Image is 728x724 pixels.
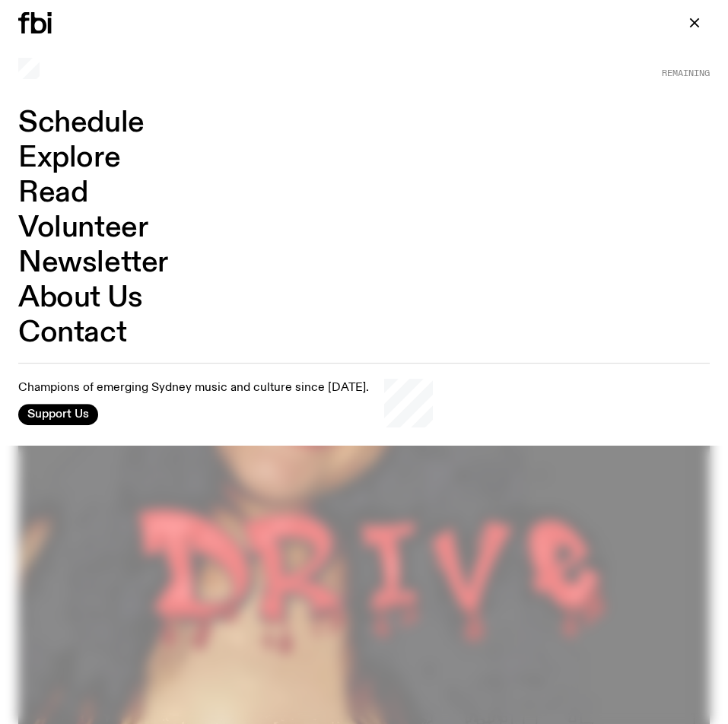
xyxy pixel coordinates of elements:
a: Schedule [18,109,145,138]
a: Contact [18,319,126,348]
a: Read [18,179,87,208]
p: Champions of emerging Sydney music and culture since [DATE]. [18,382,369,396]
a: Volunteer [18,214,148,243]
a: About Us [18,284,143,313]
button: Support Us [18,404,98,425]
span: Remaining [662,69,710,78]
a: Explore [18,144,120,173]
a: Newsletter [18,249,168,278]
span: Support Us [27,408,89,421]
